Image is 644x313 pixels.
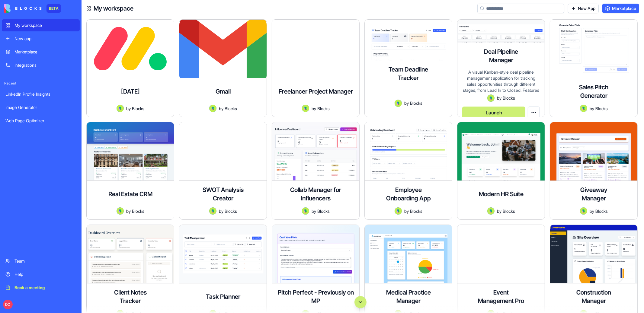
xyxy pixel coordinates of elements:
h4: Team Deadline Tracker [384,65,433,82]
div: New app [14,36,76,42]
span: Blocks [317,105,330,112]
span: Blocks [225,208,237,214]
div: Image Generator [5,104,76,110]
a: Employee Onboarding AppAvatarbyBlocks [364,122,452,220]
span: Blocks [595,208,608,214]
h4: Collab Manager for Influencers [277,186,354,203]
h4: [DATE] [121,87,140,96]
h4: Deal Pipeline Manager [477,47,525,64]
span: DO [3,300,13,309]
span: by [219,105,223,112]
img: Avatar [395,100,402,107]
img: Avatar [487,94,495,102]
img: Avatar [580,207,587,215]
h4: Construction Manager [570,288,618,305]
span: by [497,208,501,214]
h4: Giveaway Manager [570,186,618,203]
a: Integrations [2,59,80,71]
a: Team [2,255,80,267]
a: BETA [4,4,61,13]
a: Team Deadline TrackerAvatarbyBlocks [364,19,452,117]
img: Avatar [302,207,309,215]
span: by [312,105,316,112]
img: Avatar [117,105,124,112]
h4: Client Notes Tracker [106,288,155,305]
a: Marketplace [2,46,80,58]
span: Blocks [410,208,422,214]
span: by [126,208,131,214]
span: by [590,105,594,112]
span: Blocks [595,105,608,112]
div: Help [14,271,76,277]
img: Avatar [487,207,495,215]
button: Launch [462,107,525,119]
a: Marketplace [602,4,639,13]
button: Scroll to bottom [354,296,367,308]
div: My workspace [14,22,76,28]
img: Avatar [395,207,402,215]
a: Sales Pitch GeneratorAvatarbyBlocks [550,19,638,117]
a: Giveaway ManagerAvatarbyBlocks [550,122,638,220]
div: Marketplace [14,49,76,55]
h4: Medical Practice Manager [384,288,433,305]
img: Avatar [302,105,309,112]
span: by [312,208,316,214]
span: Blocks [132,105,144,112]
span: Blocks [225,105,237,112]
a: Modern HR SuiteAvatarbyBlocks [457,122,545,220]
h4: Sales Pitch Generator [570,83,618,100]
span: by [404,208,409,214]
a: Help [2,268,80,280]
a: Image Generator [2,101,80,113]
span: by [497,95,501,101]
h4: Modern HR Suite [479,190,524,198]
a: Real Estate CRMAvatarbyBlocks [86,122,174,220]
img: Avatar [209,207,216,215]
a: Freelancer Project ManagerAvatarbyBlocks [272,19,360,117]
a: SWOT Analysis CreatorAvatarbyBlocks [179,122,267,220]
img: Avatar [117,207,124,215]
a: LinkedIn Profile Insights [2,88,80,100]
a: Book a meeting [2,282,80,294]
h4: Real Estate CRM [108,190,152,198]
div: Book a meeting [14,285,76,291]
a: My workspace [2,19,80,31]
img: logo [4,4,42,13]
span: by [590,208,594,214]
span: Recent [2,81,80,86]
img: Avatar [580,105,587,112]
a: Deal Pipeline ManagerA visual Kanban-style deal pipeline management application for tracking sale... [457,19,545,117]
span: by [126,105,131,112]
h4: Gmail [216,87,231,96]
h4: SWOT Analysis Creator [199,186,247,203]
h4: Employee Onboarding App [384,186,433,203]
a: Collab Manager for InfluencersAvatarbyBlocks [272,122,360,220]
span: Blocks [503,95,515,101]
span: Blocks [410,100,422,106]
a: New App [568,4,599,13]
a: Web Page Optimizer [2,115,80,127]
div: LinkedIn Profile Insights [5,91,76,97]
h4: Task Planner [206,292,240,301]
h4: My workspace [94,4,133,13]
span: Blocks [503,208,515,214]
h4: Event Management Pro [477,288,525,305]
div: Integrations [14,62,76,68]
div: A visual Kanban-style deal pipeline management application for tracking sales opportunities throu... [462,69,540,94]
a: New app [2,33,80,45]
a: [DATE]AvatarbyBlocks [86,19,174,117]
h4: Pitch Perfect - Previously on MP [277,288,354,305]
span: by [219,208,223,214]
span: Blocks [132,208,144,214]
div: BETA [46,4,61,13]
span: by [404,100,409,106]
img: Avatar [209,105,216,112]
h4: Freelancer Project Manager [279,87,353,96]
div: Team [14,258,76,264]
a: GmailAvatarbyBlocks [179,19,267,117]
span: Blocks [317,208,330,214]
div: Web Page Optimizer [5,118,76,124]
